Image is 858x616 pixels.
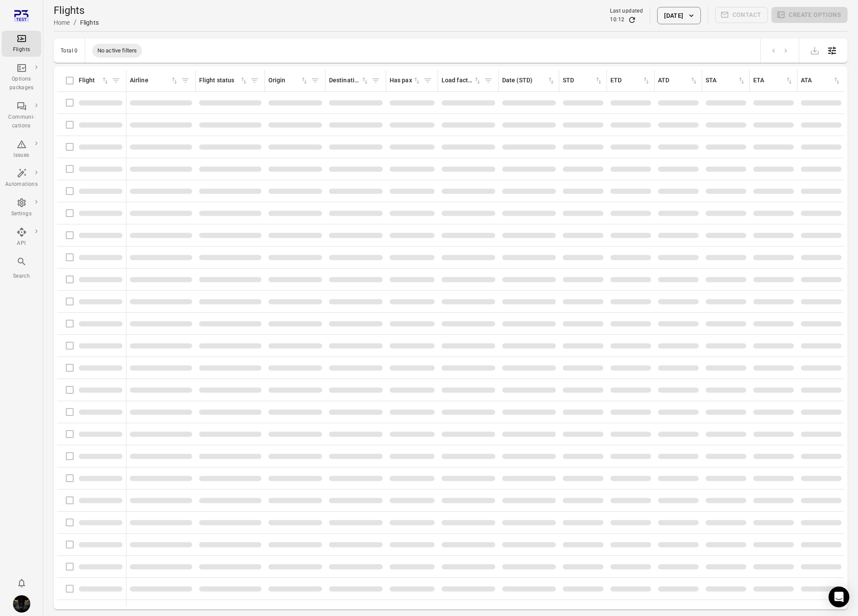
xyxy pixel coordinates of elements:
[199,76,248,85] div: Sort by flight status in ascending order
[13,595,30,613] img: images
[442,76,482,85] div: Sort by load factor in ascending order
[768,45,792,56] nav: pagination navigation
[79,76,110,85] div: Sort by flight in ascending order
[110,74,123,87] span: Filter by flight
[2,165,41,191] a: Automations
[390,76,421,85] div: Sort by has pax in ascending order
[806,46,823,54] span: Please make a selection to export
[5,239,38,248] div: API
[5,75,38,92] div: Options packages
[10,592,34,616] button: Iris
[753,76,793,85] div: Sort by ETA in ascending order
[829,587,849,607] div: Open Intercom Messenger
[706,76,746,85] div: Sort by STA in ascending order
[2,224,41,250] a: API
[92,46,142,55] span: No active filters
[268,76,309,85] div: Sort by origin in ascending order
[658,76,698,85] div: Sort by ATD in ascending order
[309,74,322,87] span: Filter by origin
[610,16,624,24] div: 10:12
[5,113,38,130] div: Communi-cations
[801,76,841,85] div: Sort by ATA in ascending order
[628,16,636,24] button: Refresh data
[2,31,41,57] a: Flights
[54,19,70,26] a: Home
[5,151,38,160] div: Issues
[54,17,99,28] nav: Breadcrumbs
[610,76,651,85] div: Sort by ETD in ascending order
[54,3,99,17] h1: Flights
[823,42,841,59] button: Open table configuration
[657,7,700,24] button: [DATE]
[2,136,41,162] a: Issues
[2,60,41,95] a: Options packages
[5,272,38,281] div: Search
[715,7,768,24] span: Please make a selection to create communications
[5,180,38,189] div: Automations
[771,7,848,24] span: Please make a selection to create an option package
[61,48,78,54] div: Total 0
[421,74,434,87] span: Filter by has pax
[369,74,382,87] span: Filter by destination
[5,45,38,54] div: Flights
[5,210,38,218] div: Settings
[130,76,179,85] div: Sort by airline in ascending order
[482,74,495,87] span: Filter by load factor
[610,7,643,16] div: Last updated
[2,254,41,283] button: Search
[74,17,77,28] li: /
[502,76,555,85] div: Sort by date (STD) in ascending order
[329,76,369,85] div: Sort by destination in ascending order
[179,74,192,87] span: Filter by airline
[80,18,99,27] div: Flights
[2,195,41,221] a: Settings
[2,98,41,133] a: Communi-cations
[13,574,30,592] button: Notifications
[248,74,261,87] span: Filter by flight status
[563,76,603,85] div: Sort by STD in ascending order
